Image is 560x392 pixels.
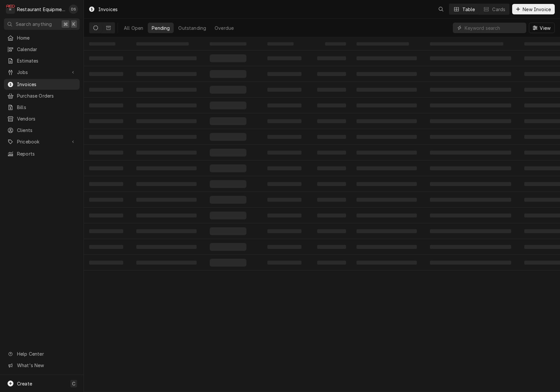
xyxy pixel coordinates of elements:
[357,56,417,60] span: ‌
[4,18,80,30] button: Search anything⌘K
[16,21,52,28] span: Search anything
[4,148,80,159] a: Reports
[325,42,346,46] span: ‌
[63,21,68,28] span: ⌘
[430,198,511,202] span: ‌
[89,56,123,60] span: ‌
[465,23,523,33] input: Keyword search
[430,56,511,60] span: ‌
[357,42,409,46] span: ‌
[89,245,123,249] span: ‌
[89,72,123,76] span: ‌
[136,56,197,60] span: ‌
[317,166,346,170] span: ‌
[210,133,246,141] span: ‌
[89,261,123,265] span: ‌
[357,261,417,265] span: ‌
[317,151,346,155] span: ‌
[17,6,65,13] div: Restaurant Equipment Diagnostics
[17,362,76,369] span: What's New
[357,182,417,186] span: ‌
[267,166,301,170] span: ‌
[89,42,115,46] span: ‌
[210,42,246,46] span: ‌
[267,214,301,217] span: ‌
[136,151,197,155] span: ‌
[136,261,197,265] span: ‌
[72,21,75,28] span: K
[17,150,76,157] span: Reports
[538,25,552,31] span: View
[430,229,511,233] span: ‌
[210,227,246,235] span: ‌
[430,88,511,92] span: ‌
[430,135,511,139] span: ‌
[430,151,511,155] span: ‌
[89,166,123,170] span: ‌
[4,79,80,90] a: Invoices
[317,214,346,217] span: ‌
[267,229,301,233] span: ‌
[136,198,197,202] span: ‌
[267,151,301,155] span: ‌
[492,6,505,13] div: Cards
[17,92,76,99] span: Purchase Orders
[357,119,417,123] span: ‌
[136,88,197,92] span: ‌
[430,182,511,186] span: ‌
[267,198,301,202] span: ‌
[430,261,511,265] span: ‌
[4,55,80,66] a: Estimates
[357,198,417,202] span: ‌
[89,119,123,123] span: ‌
[17,81,76,88] span: Invoices
[17,350,76,357] span: Help Center
[210,243,246,251] span: ‌
[89,198,123,202] span: ‌
[4,348,80,359] a: Go to Help Center
[17,69,67,76] span: Jobs
[4,102,80,113] a: Bills
[430,245,511,249] span: ‌
[210,86,246,94] span: ‌
[210,164,246,172] span: ‌
[72,380,75,387] span: C
[267,182,301,186] span: ‌
[136,214,197,217] span: ‌
[89,88,123,92] span: ‌
[4,90,80,101] a: Purchase Orders
[4,360,80,371] a: Go to What's New
[317,245,346,249] span: ‌
[512,4,555,14] button: New Invoice
[210,102,246,109] span: ‌
[317,261,346,265] span: ‌
[152,25,170,31] div: Pending
[136,229,197,233] span: ‌
[136,103,197,107] span: ‌
[317,56,346,60] span: ‌
[6,5,15,14] div: Restaurant Equipment Diagnostics's Avatar
[17,34,76,41] span: Home
[317,119,346,123] span: ‌
[267,119,301,123] span: ‌
[430,103,511,107] span: ‌
[69,5,78,14] div: Derek Stewart's Avatar
[17,138,67,145] span: Pricebook
[267,245,301,249] span: ‌
[317,135,346,139] span: ‌
[89,182,123,186] span: ‌
[267,135,301,139] span: ‌
[462,6,475,13] div: Table
[124,25,143,31] div: All Open
[267,261,301,265] span: ‌
[69,5,78,14] div: DS
[529,23,555,33] button: View
[357,214,417,217] span: ‌
[267,88,301,92] span: ‌
[215,25,234,31] div: Overdue
[89,229,123,233] span: ‌
[357,103,417,107] span: ‌
[267,103,301,107] span: ‌
[210,259,246,267] span: ‌
[17,46,76,53] span: Calendar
